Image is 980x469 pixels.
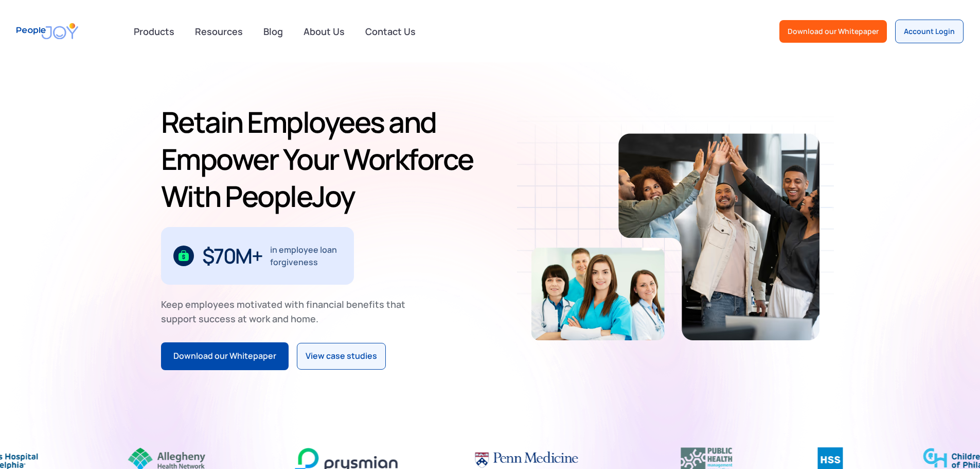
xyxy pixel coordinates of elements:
[161,103,486,215] h1: Retain Employees and Empower Your Workforce With PeopleJoy
[895,20,964,43] a: Account Login
[189,20,249,43] a: Resources
[270,244,342,268] div: in employee loan forgiveness
[306,350,377,363] div: View case studies
[297,343,386,370] a: View case studies
[161,227,354,285] div: 1 / 3
[788,26,879,37] div: Download our Whitepaper
[257,20,289,43] a: Blog
[904,26,955,37] div: Account Login
[16,16,78,46] a: home
[161,342,289,370] a: Download our Whitepaper
[128,21,181,42] div: Products
[359,20,422,43] a: Contact Us
[161,297,414,326] div: Keep employees motivated with financial benefits that support success at work and home.
[173,350,276,363] div: Download our Whitepaper
[297,20,351,43] a: About Us
[531,248,665,340] img: Retain-Employees-PeopleJoy
[618,133,819,340] img: Retain-Employees-PeopleJoy
[202,248,262,264] div: $70M+
[779,20,887,43] a: Download our Whitepaper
